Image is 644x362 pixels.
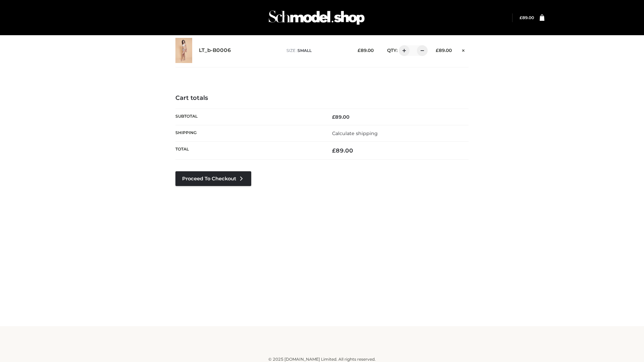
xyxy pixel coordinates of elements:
span: £ [332,114,335,120]
a: LT_b-B0006 [199,47,231,54]
div: QTY: [380,45,425,56]
a: Calculate shipping [332,130,378,136]
a: Remove this item [459,45,469,54]
a: Proceed to Checkout [175,171,251,186]
p: size : [286,48,347,54]
bdi: 89.00 [332,114,350,120]
span: £ [520,15,522,20]
bdi: 89.00 [358,48,374,53]
bdi: 89.00 [332,147,353,154]
span: £ [358,48,361,53]
bdi: 89.00 [436,48,452,53]
th: Shipping [175,125,322,141]
span: SMALL [298,48,312,53]
h4: Cart totals [175,95,469,102]
img: Schmodel Admin 964 [266,4,367,31]
th: Total [175,142,322,160]
bdi: 89.00 [520,15,534,20]
span: £ [332,147,336,154]
a: £89.00 [520,15,534,20]
span: £ [436,48,439,53]
th: Subtotal [175,109,322,125]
